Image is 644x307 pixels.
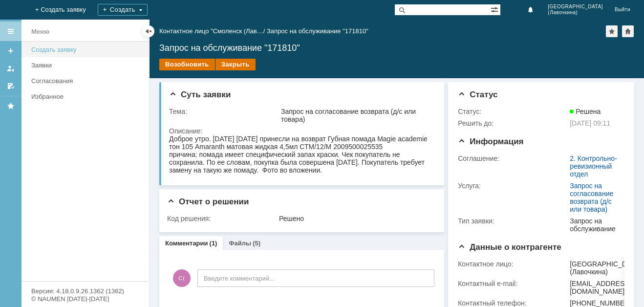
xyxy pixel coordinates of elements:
a: Создать заявку [27,42,147,57]
a: Создать заявку [3,43,19,59]
a: Запрос на согласование возврата (д/с или товара) [570,182,613,213]
span: (Лавочкина) [548,10,603,16]
div: Согласования [31,77,143,85]
span: Статус [458,90,497,99]
div: [GEOGRAPHIC_DATA] (Лавочкина) [570,260,641,276]
div: Тема: [169,108,279,115]
div: Услуга: [458,182,568,190]
div: Статус: [458,108,568,115]
div: Запрос на обслуживание "171810" [159,43,634,53]
div: Решить до: [458,119,568,127]
div: Запрос на обслуживание "171810" [267,27,368,35]
div: (5) [253,240,260,247]
div: [EMAIL_ADDRESS][DOMAIN_NAME] [570,280,641,295]
div: Избранное [31,93,132,100]
div: Создать заявку [31,46,143,53]
a: Контактное лицо "Смоленск (Лав… [159,27,263,35]
div: © NAUMEN [DATE]-[DATE] [31,296,139,302]
span: С( [173,269,191,287]
div: Решено [279,215,432,222]
span: Суть заявки [169,90,231,99]
span: Расширенный поиск [491,4,500,14]
div: Создать [98,4,148,16]
a: Файлы [229,240,251,247]
div: Контактный телефон: [458,299,568,307]
div: / [159,27,267,35]
div: Код решения: [167,215,277,222]
a: 2. Контрольно-ревизионный отдел [570,154,617,178]
a: Комментарии [165,240,208,247]
span: Данные о контрагенте [458,242,561,252]
a: Заявки [27,58,147,73]
a: Согласования [27,73,147,88]
div: Сделать домашней страницей [622,25,634,37]
div: Контактное лицо: [458,260,568,268]
div: Скрыть меню [143,25,154,37]
a: Мои заявки [3,61,19,76]
span: [GEOGRAPHIC_DATA] [548,4,603,10]
div: Контактный e-mail: [458,280,568,287]
span: [DATE] 09:11 [570,119,610,127]
span: Отчет о решении [167,197,249,206]
div: Тип заявки: [458,217,568,225]
div: Запрос на обслуживание [570,217,621,233]
div: Версия: 4.18.0.9.26.1362 (1362) [31,288,139,294]
div: Запрос на согласование возврата (д/с или товара) [281,108,432,123]
span: Информация [458,137,523,146]
div: Описание: [169,127,434,135]
div: Меню [31,26,49,38]
span: Решена [570,108,601,115]
a: Мои согласования [3,78,19,94]
div: Добавить в избранное [606,25,618,37]
div: (1) [210,240,217,247]
div: Соглашение: [458,154,568,162]
div: Заявки [31,62,143,69]
div: [PHONE_NUMBER] [570,299,641,307]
